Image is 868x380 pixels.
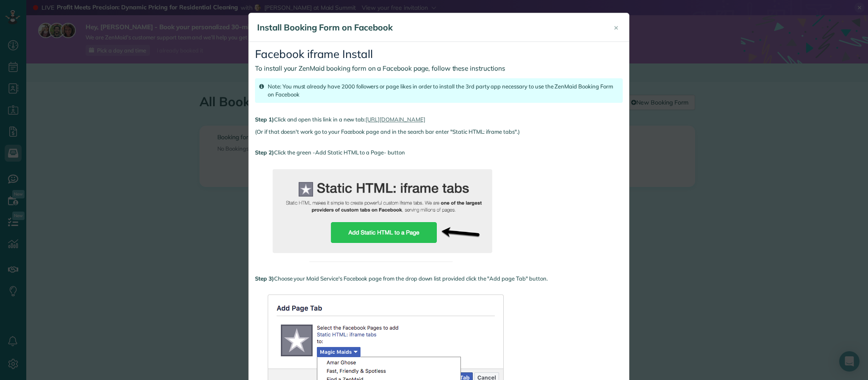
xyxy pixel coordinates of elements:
[255,116,623,124] p: Click and open this link in a new tab:
[614,22,618,32] span: ×
[255,128,623,136] div: (Or if that doesn't work go to your Facebook page and in the search bar enter "Static HTML: ifram...
[255,116,274,123] strong: Step 1)
[255,149,274,156] strong: Step 2)
[255,149,623,157] p: Click the green -Add Static HTML to a Page- button
[255,48,623,61] h3: Facebook iframe Install
[607,17,625,38] button: Close
[255,65,623,72] h4: To install your ZenMaid booking form on a Facebook page, follow these instructions
[257,22,600,33] h4: Install Booking Form on Facebook
[255,275,274,282] strong: Step 3)
[366,116,425,123] a: [URL][DOMAIN_NAME]
[255,161,509,262] img: facebook-install-image1-9afba69d380e6110a82b7e7f58c8930e5c645f2f215a460ae2567bf9760c7ed8.png
[255,275,623,283] p: Choose your Maid Service's Facebook page from the drop down list provided click the "Add page Tab...
[255,78,623,103] div: Note: You must already have 2000 followers or page likes in order to install the 3rd party app ne...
